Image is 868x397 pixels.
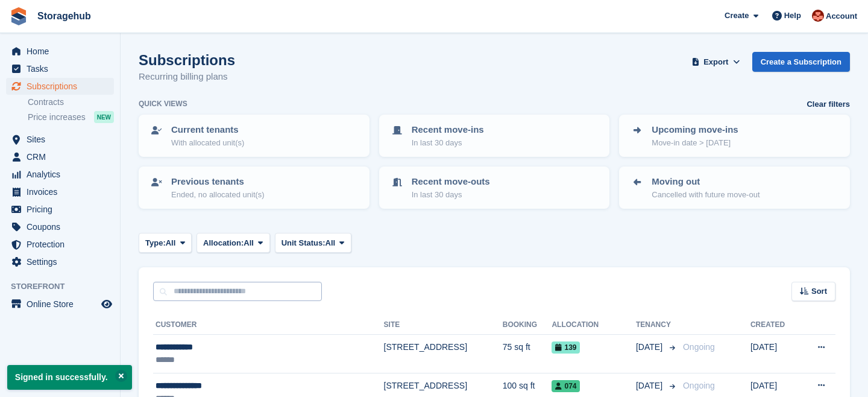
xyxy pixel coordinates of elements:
[33,6,96,26] a: Storagehub
[197,233,270,253] button: Allocation: All
[94,111,114,123] div: NEW
[27,296,99,313] span: Online Store
[27,131,99,148] span: Sites
[6,253,114,270] a: menu
[812,10,824,22] img: Nick
[620,168,849,208] a: Moving out Cancelled with future move-out
[166,237,176,249] span: All
[139,70,235,84] p: Recurring billing plans
[636,380,665,392] span: [DATE]
[27,166,99,183] span: Analytics
[412,123,484,137] p: Recent move-ins
[380,116,609,156] a: Recent move-ins In last 30 days
[552,341,580,354] span: 139
[784,10,801,22] span: Help
[750,335,799,373] td: [DATE]
[503,316,552,335] th: Booking
[690,52,743,72] button: Export
[6,201,114,218] a: menu
[10,7,28,25] img: stora-icon-8386f47178a22dfd0bd8f6a31ec36ba5ce8667c1dd55bd0f319d3a0aa187defe.svg
[636,316,678,335] th: Tenancy
[6,183,114,200] a: menu
[27,60,99,77] span: Tasks
[6,60,114,77] a: menu
[325,237,336,249] span: All
[683,342,715,352] span: Ongoing
[6,166,114,183] a: menu
[412,189,490,201] p: In last 30 days
[412,137,484,149] p: In last 30 days
[703,56,728,68] span: Export
[6,78,114,95] a: menu
[27,183,99,200] span: Invoices
[552,380,580,392] span: 074
[171,123,244,137] p: Current tenants
[6,296,114,313] a: menu
[725,10,749,22] span: Create
[384,316,503,335] th: Site
[27,253,99,270] span: Settings
[140,116,368,156] a: Current tenants With allocated unit(s)
[171,189,265,201] p: Ended, no allocated unit(s)
[652,123,738,137] p: Upcoming move-ins
[27,236,99,253] span: Protection
[171,137,244,149] p: With allocated unit(s)
[807,98,850,110] a: Clear filters
[281,237,325,249] span: Unit Status:
[171,175,265,189] p: Previous tenants
[6,148,114,165] a: menu
[11,281,120,293] span: Storefront
[28,97,114,108] a: Contracts
[683,381,715,390] span: Ongoing
[27,43,99,60] span: Home
[636,341,665,354] span: [DATE]
[503,335,552,373] td: 75 sq ft
[750,316,799,335] th: Created
[28,110,114,124] a: Price increases NEW
[652,189,759,201] p: Cancelled with future move-out
[153,316,384,335] th: Customer
[27,78,99,95] span: Subscriptions
[652,175,759,189] p: Moving out
[826,10,857,22] span: Account
[27,218,99,235] span: Coupons
[620,116,849,156] a: Upcoming move-ins Move-in date > [DATE]
[99,297,114,311] a: Preview store
[244,237,254,249] span: All
[28,112,86,123] span: Price increases
[412,175,490,189] p: Recent move-outs
[752,52,850,72] a: Create a Subscription
[7,365,132,390] p: Signed in successfully.
[140,168,368,208] a: Previous tenants Ended, no allocated unit(s)
[552,316,636,335] th: Allocation
[139,52,235,68] h1: Subscriptions
[384,335,503,373] td: [STREET_ADDRESS]
[6,218,114,235] a: menu
[811,285,827,297] span: Sort
[6,236,114,253] a: menu
[27,148,99,165] span: CRM
[203,237,244,249] span: Allocation:
[145,237,166,249] span: Type:
[139,98,187,109] h6: Quick views
[6,43,114,60] a: menu
[275,233,351,253] button: Unit Status: All
[139,233,192,253] button: Type: All
[652,137,738,149] p: Move-in date > [DATE]
[380,168,609,208] a: Recent move-outs In last 30 days
[6,131,114,148] a: menu
[27,201,99,218] span: Pricing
